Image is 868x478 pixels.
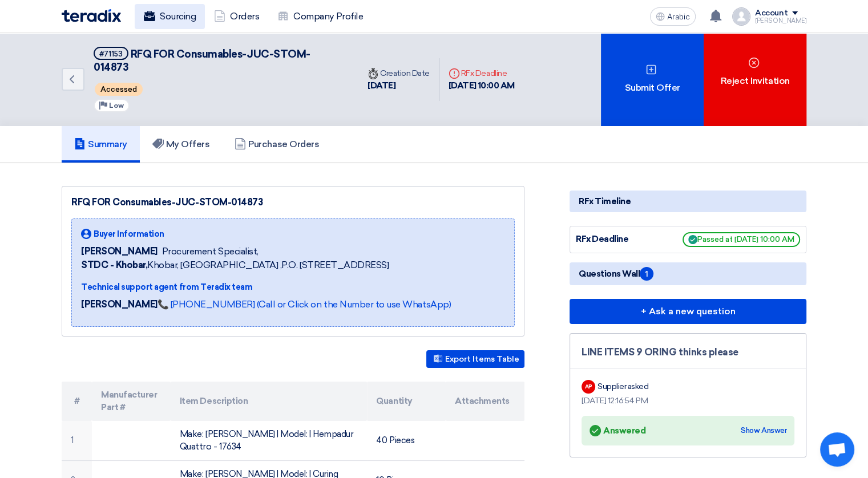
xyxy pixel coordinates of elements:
th: Quantity [367,382,446,421]
span: [PERSON_NAME] [81,245,158,258]
a: Summary [62,126,140,163]
a: 📞 [PHONE_NUMBER] (Call or Click on the Number to use WhatsApp) [158,299,451,310]
th: # [62,382,92,421]
a: Sourcing [135,4,205,29]
font: Make: [PERSON_NAME] | Model: | Hempadur Quattro - 17634 [180,429,353,452]
span: Accessed [95,83,143,96]
a: Purchase Orders [222,126,332,163]
td: 40 Pieces [367,421,446,461]
font: Company Profile [293,10,363,23]
font: My Offers [166,139,210,149]
div: Supplier asked [597,380,648,392]
font: [DATE] 10:00 AM [449,80,515,91]
font: Sourcing [160,10,196,23]
span: Buyer Information [94,228,164,240]
div: Account [755,9,788,18]
div: RFQ FOR Consumables-JUC-STOM-014873 [71,196,515,209]
span: Procurement Specialist, [162,245,259,258]
div: Show Answer [741,425,786,436]
div: [PERSON_NAME] [755,18,806,24]
div: LINE ITEMS 9 ORING thinks please [582,345,794,360]
font: Submit Offer [624,81,680,95]
span: Arabic [667,13,690,21]
font: Answered [603,424,645,438]
font: Export Items Table [445,354,519,364]
span: Low [109,102,124,110]
font: Summary [88,139,127,149]
span: RFQ FOR Consumables-JUC-STOM-014873 [94,48,310,74]
div: #71153 [99,50,123,58]
img: profile_test.png [732,7,750,26]
div: AP [582,380,595,394]
font: Questions Wall [579,269,640,279]
img: Teradix logo [62,9,121,22]
font: Purchase Orders [248,139,319,149]
button: Export Items Table [426,350,524,368]
h5: RFQ FOR Consumables-JUC-STOM-014873 [94,47,345,75]
div: Technical support agent from Teradix team [81,281,451,293]
div: [DATE] 12:16:54 PM [582,395,794,407]
th: Item Description [171,382,368,421]
a: Orders [205,4,268,29]
font: Khobar, [GEOGRAPHIC_DATA] ,P.O. [STREET_ADDRESS] [81,260,389,270]
font: Reject Invitation [721,74,790,88]
th: Manufacturer Part # [92,382,171,421]
a: My Offers [140,126,223,163]
font: Creation Date [368,68,430,78]
div: RFx Deadline [576,233,661,246]
b: STDC - Khobar, [81,260,147,270]
button: Arabic [650,7,696,26]
span: 1 [640,267,653,281]
font: Orders [230,10,259,23]
a: Open chat [820,432,854,467]
font: Passed at [DATE] 10:00 AM [697,235,794,244]
td: 1 [62,421,92,461]
div: [DATE] [368,79,430,92]
div: RFx Timeline [570,191,806,212]
button: + Ask a new question [570,299,806,324]
font: RFx Deadline [449,68,507,78]
strong: [PERSON_NAME] [81,299,158,310]
th: Attachments [446,382,524,421]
